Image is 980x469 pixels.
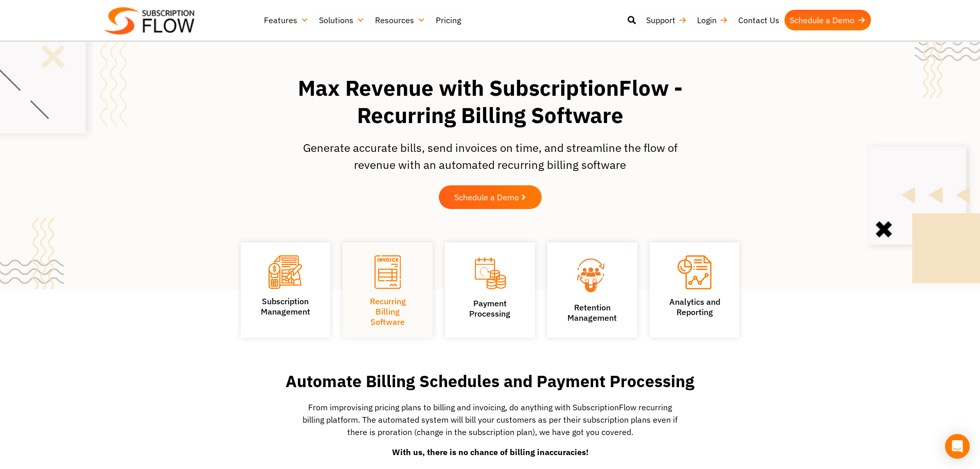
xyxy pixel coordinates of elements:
[264,372,717,391] h2: Automate Billing Schedules and Payment Processing
[269,255,302,289] img: Subscription Management icon
[104,7,194,34] img: Subscriptionflow
[454,193,519,201] span: Schedule a Demo
[261,296,310,317] a: SubscriptionManagement
[692,10,733,30] a: Login
[439,185,542,209] a: Schedule a Demo
[945,434,970,459] div: Open Intercom Messenger
[431,10,466,30] a: Pricing
[567,302,617,323] a: Retention Management
[370,296,406,327] a: Recurring Billing Software
[641,10,692,30] a: Support
[370,10,431,30] a: Resources
[473,255,507,291] img: Payment Processing icon
[469,298,510,319] a: PaymentProcessing
[259,10,314,30] a: Features
[302,139,678,173] p: Generate accurate bills, send invoices on time, and streamline the flow of revenue with an automa...
[733,10,785,30] a: Contact Us
[678,255,711,289] img: Analytics and Reporting icon
[392,447,589,457] strong: With us, there is no chance of billing inaccuracies!
[669,297,720,317] a: Analytics andReporting
[785,10,871,30] a: Schedule a Demo
[375,255,401,289] img: Recurring Billing Software icon
[314,10,370,30] a: Solutions
[300,401,681,438] p: From improvising pricing plans to billing and invoicing, do anything with SubscriptionFlow recurr...
[563,255,622,294] img: Retention Management icon
[277,75,704,129] h1: Max Revenue with SubscriptionFlow - Recurring Billing Software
